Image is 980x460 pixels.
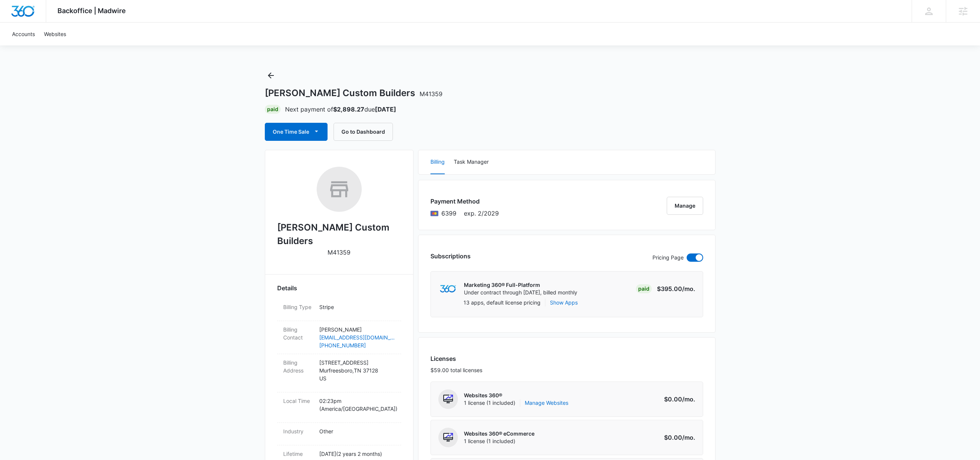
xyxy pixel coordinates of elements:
a: [EMAIL_ADDRESS][DOMAIN_NAME] [319,333,395,341]
a: Websites [39,23,71,45]
a: [PHONE_NUMBER] [319,341,395,349]
h2: [PERSON_NAME] Custom Builders [277,221,401,248]
strong: $2,898.27 [333,106,364,113]
p: Marketing 360® Full-Platform [464,281,577,289]
button: Billing [430,150,445,174]
p: Other [319,427,395,435]
h3: Payment Method [430,197,499,206]
div: Billing Address[STREET_ADDRESS]Murfreesboro,TN 37128US [277,354,401,392]
p: Websites 360® eCommerce [464,430,535,437]
dt: Billing Address [283,359,313,374]
a: Accounts [8,23,39,45]
button: Task Manager [454,150,489,174]
div: Billing TypeStripe [277,299,401,321]
div: Local Time02:23pm (America/[GEOGRAPHIC_DATA]) [277,392,401,423]
p: Websites 360® [464,392,568,399]
div: Paid [265,105,281,114]
dt: Billing Type [283,303,313,311]
div: Paid [636,284,652,293]
span: M41359 [420,90,442,98]
p: $59.00 total licenses [430,366,482,374]
dt: Local Time [283,397,313,405]
div: Billing Contact[PERSON_NAME][EMAIL_ADDRESS][DOMAIN_NAME][PHONE_NUMBER] [277,321,401,354]
dt: Industry [283,427,313,435]
dt: Lifetime [283,450,313,458]
span: /mo. [682,434,695,441]
a: Manage Websites [525,399,568,407]
p: Next payment of due [285,105,396,114]
button: One Time Sale [265,123,328,141]
span: Backoffice | Madwire [57,7,126,15]
dt: Billing Contact [283,326,313,341]
p: Stripe [319,303,395,311]
p: 02:23pm ( America/[GEOGRAPHIC_DATA] ) [319,397,395,413]
h3: Licenses [430,354,482,363]
p: $395.00 [657,284,695,293]
span: /mo. [682,285,695,293]
p: [PERSON_NAME] [319,326,395,333]
img: marketing360Logo [440,285,456,293]
button: Go to Dashboard [334,123,393,141]
span: 1 license (1 included) [464,437,535,445]
span: /mo. [682,395,695,403]
button: Show Apps [550,299,578,306]
p: [DATE] ( 2 years 2 months ) [319,450,395,458]
div: IndustryOther [277,423,401,445]
p: $0.00 [660,433,695,442]
h1: [PERSON_NAME] Custom Builders [265,87,442,99]
p: Under contract through [DATE], billed monthly [464,289,577,296]
p: M41359 [328,248,350,257]
p: 13 apps, default license pricing [464,299,541,306]
p: [STREET_ADDRESS] Murfreesboro , TN 37128 US [319,359,395,382]
span: Details [277,284,297,293]
p: Pricing Page [652,253,684,262]
span: Mastercard ending with [441,209,456,218]
button: Manage [667,197,703,215]
p: $0.00 [660,395,695,404]
button: Back [265,69,277,81]
span: exp. 2/2029 [464,209,499,218]
strong: [DATE] [375,106,396,113]
h3: Subscriptions [430,252,471,261]
span: 1 license (1 included) [464,399,568,407]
